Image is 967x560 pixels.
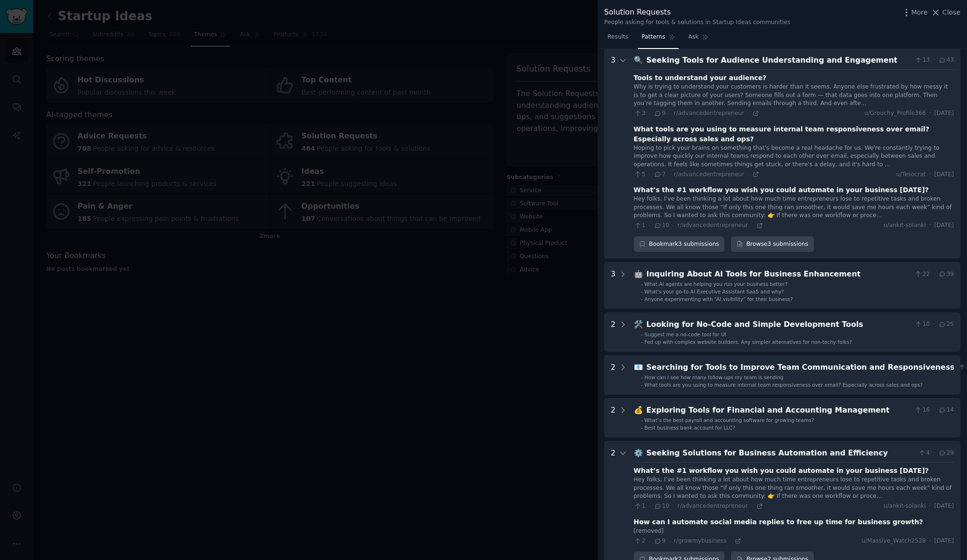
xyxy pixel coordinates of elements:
div: Inquiring About AI Tools for Business Enhancement [647,268,911,280]
span: Best business bank account for LLC? [645,425,735,430]
span: u/Grouchy_Profile366 [864,109,926,118]
span: 📧 [634,363,643,372]
div: - [641,381,643,388]
span: Anyone experimenting with “AI visibility” for their business? [645,296,793,302]
div: Seeking Tools for Audience Understanding and Engagement [647,55,911,66]
div: Hoping to pick your brains on something that's become a real headache for us. We're constantly tr... [634,144,954,169]
span: 13 [914,56,930,65]
span: 29 [938,449,954,457]
span: · [669,110,670,117]
div: - [641,281,643,287]
a: Results [604,30,631,49]
span: 1 [634,502,646,511]
div: What tools are you using to measure internal team responsiveness over email? Especially across sa... [634,124,954,144]
span: · [649,538,650,544]
div: People asking for tools & solutions in Startup Ideas communities [604,18,790,27]
span: 14 [938,406,954,414]
span: [DATE] [934,221,954,230]
div: What’s the #1 workflow you wish you could automate in your business [DATE]? [634,466,929,476]
span: u/Tesocrat [896,170,926,179]
span: · [929,221,931,230]
span: [DATE] [934,537,954,545]
div: Seeking Solutions for Business Automation and Efficiency [647,447,915,459]
span: 🔍 [634,56,643,65]
span: Ask [688,33,699,41]
span: ⚙️ [634,448,643,457]
span: [DATE] [934,170,954,179]
span: 7 [654,170,665,179]
div: - [641,296,643,302]
span: u/ankit-solanki [884,221,926,230]
span: More [911,8,928,17]
span: · [929,537,931,545]
div: 2 [611,362,615,388]
span: 25 [938,320,954,329]
div: - [641,288,643,295]
span: · [751,222,753,229]
span: · [669,171,670,178]
div: How can I automate social media replies to free up time for business growth? [634,517,923,527]
span: 4 [918,449,930,457]
span: What's your go-to AI Executive Assistant SaaS and why? [645,289,784,294]
span: 22 [914,270,930,279]
div: Hey folks, I’ve been thinking a lot about how much time entrepreneurs lose to repetitive tasks an... [634,476,954,501]
span: What’s the best payroll and accounting software for growing teams? [645,417,814,423]
span: 2 [634,537,646,545]
span: · [669,538,670,544]
span: 🤖 [634,269,643,278]
div: - [641,374,643,381]
div: Looking for No-Code and Simple Development Tools [647,319,911,331]
button: More [901,8,928,17]
span: r/advancedentrepreneur [678,503,748,509]
div: 2 [611,319,615,345]
span: · [933,270,935,279]
div: Why is trying to understand your customers is harder than it seems. Anyone else frustrated by how... [634,83,954,108]
span: · [933,406,935,414]
span: · [929,170,931,179]
span: What AI agents are helping you run your business better? [645,281,788,287]
span: · [751,503,753,510]
span: 43 [938,56,954,65]
span: What tools are you using to measure internal team responsiveness over email? Especially across sa... [645,382,923,388]
span: 10 [654,221,669,230]
span: · [672,503,674,510]
span: u/ankit-solanki [884,502,926,511]
div: 2 [611,405,615,431]
span: 3 [634,109,646,118]
span: u/Massive_Watch2528 [861,537,926,545]
span: 💰 [634,406,643,414]
span: 9 [654,537,665,545]
span: Patterns [641,33,665,41]
div: Searching for Tools to Improve Team Communication and Responsiveness [647,362,955,373]
span: [DATE] [934,502,954,511]
div: Hey folks, I’ve been thinking a lot about how much time entrepreneurs lose to repetitive tasks an... [634,195,954,220]
div: 3 [611,55,615,252]
div: [removed] [634,527,954,536]
span: · [933,449,935,457]
span: 1 [634,221,646,230]
span: 10 [914,320,930,329]
span: Results [607,33,628,41]
span: How can I see how many follow-ups my team is sending [645,374,784,380]
span: · [672,222,674,229]
span: · [933,56,935,65]
div: 3 [611,268,615,302]
span: · [747,110,749,117]
span: · [649,503,650,510]
span: · [649,222,650,229]
span: 10 [654,502,669,511]
span: · [649,171,650,178]
span: · [747,171,749,178]
span: · [933,320,935,329]
span: 5 [634,170,646,179]
button: Bookmark3 submissions [634,236,725,252]
span: · [730,538,731,544]
div: Solution Requests [604,7,790,18]
span: 16 [914,406,930,414]
span: Fed up with complex website builders. Any simpler alternatives for non-techy folks? [645,339,852,345]
span: Suggest me a no-code tool for UI [645,332,726,337]
span: 9 [654,109,665,118]
a: Browse3 submissions [731,236,813,252]
span: · [929,502,931,511]
div: What’s the #1 workflow you wish you could automate in your business [DATE]? [634,185,929,195]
